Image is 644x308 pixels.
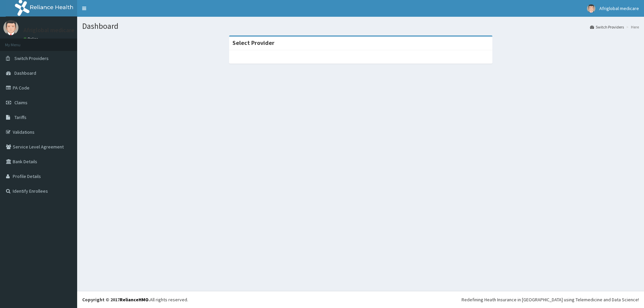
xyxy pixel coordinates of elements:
[232,39,274,47] strong: Select Provider
[587,4,595,13] img: User Image
[3,20,18,35] img: User Image
[14,70,36,76] span: Dashboard
[82,22,639,30] h1: Dashboard
[82,297,150,303] strong: Copyright © 2017 .
[625,24,639,30] li: Here
[599,5,639,11] span: Afriglobal medicare
[590,24,624,30] a: Switch Providers
[14,55,49,61] span: Switch Providers
[77,291,644,308] footer: All rights reserved.
[14,100,28,106] span: Claims
[23,37,40,41] a: Online
[462,296,639,303] div: Redefining Heath Insurance in [GEOGRAPHIC_DATA] using Telemedicine and Data Science!
[120,297,149,303] a: RelianceHMO
[14,114,26,120] span: Tariffs
[23,27,74,33] p: Afriglobal medicare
